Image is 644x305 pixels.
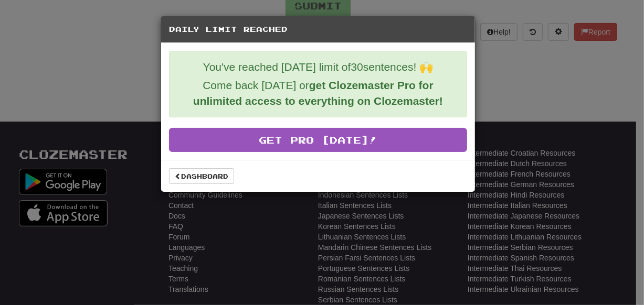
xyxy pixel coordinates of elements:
[169,168,234,184] a: Dashboard
[193,79,443,107] strong: get Clozemaster Pro for unlimited access to everything on Clozemaster!
[177,78,459,109] p: Come back [DATE] or
[177,59,459,75] p: You've reached [DATE] limit of 30 sentences! 🙌
[169,24,467,35] h5: Daily Limit Reached
[169,128,467,152] a: Get Pro [DATE]!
